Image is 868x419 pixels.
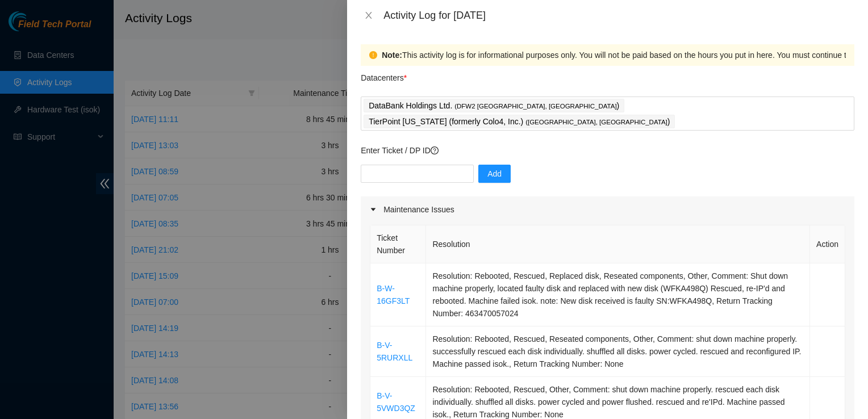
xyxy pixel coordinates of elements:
span: question-circle [431,146,439,154]
strong: Note: [382,49,402,61]
th: Resolution [426,225,810,263]
div: Activity Log for [DATE] [383,9,854,22]
p: Datacenters [361,66,407,84]
span: ( DFW2 [GEOGRAPHIC_DATA], [GEOGRAPHIC_DATA] [454,103,616,110]
p: TierPoint [US_STATE] (formerly Colo4, Inc.) ) [369,115,670,128]
button: Add [478,165,511,183]
td: Resolution: Rebooted, Rescued, Replaced disk, Reseated components, Other, Comment: Shut down mach... [426,263,810,326]
th: Ticket Number [370,225,426,263]
a: B-V-5RURXLL [377,341,412,362]
span: Add [487,167,502,180]
div: Maintenance Issues [361,196,854,223]
span: ( [GEOGRAPHIC_DATA], [GEOGRAPHIC_DATA] [525,119,667,125]
th: Action [810,225,845,263]
span: close [364,11,373,20]
a: B-V-5VWD3QZ [377,391,415,413]
p: Enter Ticket / DP ID [361,144,854,157]
td: Resolution: Rebooted, Rescued, Reseated components, Other, Comment: shut down machine properly. s... [426,326,810,377]
p: DataBank Holdings Ltd. ) [369,99,619,112]
a: B-W-16GF3LT [377,284,410,305]
span: exclamation-circle [369,51,377,59]
button: Close [361,10,377,21]
span: caret-right [370,206,377,213]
